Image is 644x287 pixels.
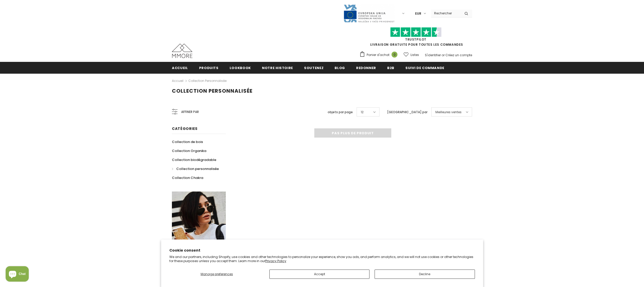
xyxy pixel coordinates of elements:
[172,126,198,131] span: Catégories
[405,37,426,42] a: TrustPilot
[201,272,233,276] span: Manage preferences
[181,109,199,115] span: Affiner par
[431,9,461,17] input: Search Site
[304,62,324,73] a: soutenez
[230,62,251,73] a: Lookbook
[343,11,395,15] a: Javni Razpis
[176,166,219,171] span: Collection personnalisée
[425,53,441,57] a: S'identifier
[343,4,395,23] img: Javni Razpis
[172,78,183,84] a: Accueil
[262,65,293,70] span: Notre histoire
[172,148,206,153] span: Collection Organika
[172,164,219,173] a: Collection personnalisée
[172,137,203,146] a: Collection de bois
[169,270,264,279] button: Manage preferences
[367,52,389,58] span: Panier d'achat
[405,62,444,73] a: Suivi de commande
[405,65,444,70] span: Suivi de commande
[172,65,188,70] span: Accueil
[404,50,419,59] a: Listes
[188,79,227,83] a: Collection personnalisée
[172,173,203,182] a: Collection Chakra
[172,87,252,94] span: Collection personnalisée
[415,11,421,16] span: EUR
[199,65,219,70] span: Produits
[445,53,472,57] a: Créez un compte
[172,62,188,73] a: Accueil
[387,62,394,73] a: B2B
[265,259,286,263] a: Privacy Policy
[387,110,427,115] label: [GEOGRAPHIC_DATA] par
[169,248,475,253] h2: Cookie consent
[172,157,216,162] span: Collection biodégradable
[172,44,192,58] img: Cas MMORE
[269,270,369,279] button: Accept
[172,155,216,164] a: Collection biodégradable
[199,62,219,73] a: Produits
[435,110,462,115] span: Meilleures ventes
[375,270,475,279] button: Decline
[442,53,445,57] span: or
[356,62,376,73] a: Redonner
[335,62,345,73] a: Blog
[411,52,419,58] span: Listes
[390,27,442,37] img: Faites confiance aux étoiles pilotes
[359,30,472,47] span: LIVRAISON GRATUITE POUR TOUTES LES COMMANDES
[387,65,394,70] span: B2B
[361,110,364,115] span: 12
[304,65,324,70] span: soutenez
[172,175,203,180] span: Collection Chakra
[328,110,353,115] label: objets par page
[392,52,397,58] span: 0
[4,266,30,283] inbox-online-store-chat: Shopify online store chat
[262,62,293,73] a: Notre histoire
[169,255,475,263] p: We and our partners, including Shopify, use cookies and other technologies to personalize your ex...
[335,65,345,70] span: Blog
[359,51,400,59] a: Panier d'achat 0
[172,146,206,155] a: Collection Organika
[172,139,203,144] span: Collection de bois
[356,65,376,70] span: Redonner
[230,65,251,70] span: Lookbook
